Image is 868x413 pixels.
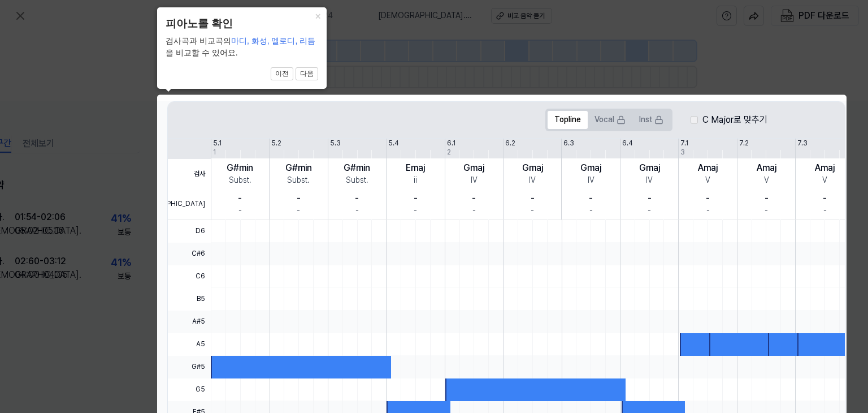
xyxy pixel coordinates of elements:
div: - [648,192,652,205]
div: 5.4 [388,139,399,148]
div: IV [588,175,594,186]
span: 검사 [168,159,211,190]
div: IV [529,175,536,186]
div: Gmaj [580,161,601,175]
div: Gmaj [522,161,543,175]
span: 마디, 화성, 멜로디, 리듬 [231,36,315,45]
div: Amaj [815,161,835,175]
div: 검사곡과 비교곡의 을 비교할 수 있어요. [166,35,318,59]
button: 다음 [296,67,318,81]
div: - [765,205,768,217]
div: - [589,205,593,217]
div: ii [414,175,417,186]
header: 피아노롤 확인 [166,16,318,32]
span: A#5 [168,311,211,333]
div: - [531,192,535,205]
div: - [297,192,301,205]
span: D6 [168,220,211,243]
div: Subst. [229,175,251,186]
div: G#min [227,161,253,175]
div: Emaj [406,161,425,175]
button: Topline [548,111,588,129]
div: Gmaj [639,161,660,175]
div: Amaj [698,161,718,175]
span: B5 [168,288,211,311]
label: C Major로 맞추기 [702,113,767,127]
div: Amaj [757,161,776,175]
div: - [472,192,476,205]
div: V [705,175,710,186]
button: Vocal [588,111,632,129]
div: 2 [447,148,451,157]
div: 5.3 [330,139,341,148]
div: - [355,192,359,205]
div: - [355,205,359,217]
div: 6.1 [447,139,455,148]
span: G5 [168,378,211,401]
div: Subst. [287,175,310,186]
div: - [706,192,710,205]
div: G#min [285,161,312,175]
div: - [648,205,651,217]
div: G#min [344,161,370,175]
div: IV [646,175,653,186]
div: - [414,205,417,217]
div: 6.4 [622,139,633,148]
div: - [823,205,827,217]
span: [DEMOGRAPHIC_DATA] [168,189,211,220]
div: - [238,205,242,217]
div: - [472,205,476,217]
div: 5.2 [271,139,281,148]
div: 7.2 [739,139,749,148]
div: - [531,205,534,217]
span: A5 [168,333,211,356]
div: - [706,205,710,217]
div: V [822,175,827,186]
div: - [297,205,300,217]
div: Subst. [346,175,368,186]
div: V [764,175,769,186]
div: - [414,192,418,205]
div: 7.1 [680,139,688,148]
button: 이전 [271,67,293,81]
div: 6.2 [505,139,515,148]
span: C6 [168,265,211,288]
div: 1 [213,148,216,157]
div: IV [471,175,478,186]
div: - [823,192,827,205]
div: 3 [680,148,685,157]
span: G#5 [168,356,211,378]
div: Gmaj [463,161,484,175]
div: - [589,192,593,205]
button: Inst [632,111,670,129]
div: 6.3 [563,139,574,148]
div: 5.1 [213,139,222,148]
span: C#6 [168,243,211,265]
div: - [238,192,242,205]
div: 7.3 [797,139,808,148]
button: Close [309,7,327,23]
div: - [765,192,769,205]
